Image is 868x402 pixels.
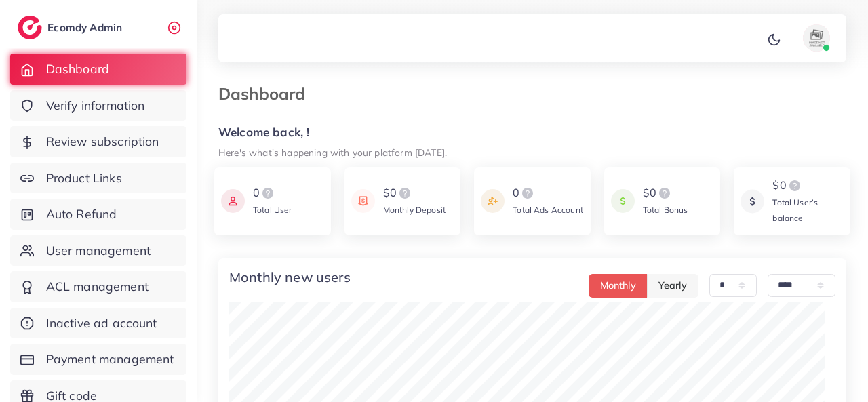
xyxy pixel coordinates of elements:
[383,185,446,201] div: $0
[46,205,117,223] span: Auto Refund
[46,169,122,187] span: Product Links
[10,344,186,375] a: Payment management
[18,16,42,39] img: logo
[218,146,447,158] small: Here's what's happening with your platform [DATE].
[611,185,635,217] img: icon payment
[221,185,245,217] img: icon payment
[10,235,186,266] a: User management
[513,185,583,201] div: 0
[253,205,292,215] span: Total User
[397,185,413,201] img: logo
[46,315,157,332] span: Inactive ad account
[18,16,125,39] a: logoEcomdy Admin
[481,185,505,217] img: icon payment
[383,205,446,215] span: Monthly Deposit
[519,185,536,201] img: logo
[46,278,149,296] span: ACL management
[772,197,818,223] span: Total User’s balance
[46,60,109,78] span: Dashboard
[46,350,174,368] span: Payment management
[643,185,688,201] div: $0
[218,125,846,140] h5: Welcome back, !
[10,54,186,85] a: Dashboard
[647,274,698,298] button: Yearly
[47,21,125,34] h2: Ecomdy Admin
[10,90,186,121] a: Verify information
[656,185,673,201] img: logo
[253,185,292,201] div: 0
[46,133,159,150] span: Review subscription
[351,185,375,217] img: icon payment
[787,24,835,52] a: avatar
[10,308,186,339] a: Inactive ad account
[46,242,151,260] span: User management
[10,271,186,302] a: ACL management
[803,24,830,52] img: avatar
[46,97,145,115] span: Verify information
[589,274,648,298] button: Monthly
[772,178,844,194] div: $0
[643,205,688,215] span: Total Bonus
[10,126,186,157] a: Review subscription
[787,178,803,194] img: logo
[10,163,186,194] a: Product Links
[229,269,351,285] h4: Monthly new users
[741,178,764,225] img: icon payment
[260,185,276,201] img: logo
[218,84,316,104] h3: Dashboard
[10,199,186,230] a: Auto Refund
[513,205,583,215] span: Total Ads Account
